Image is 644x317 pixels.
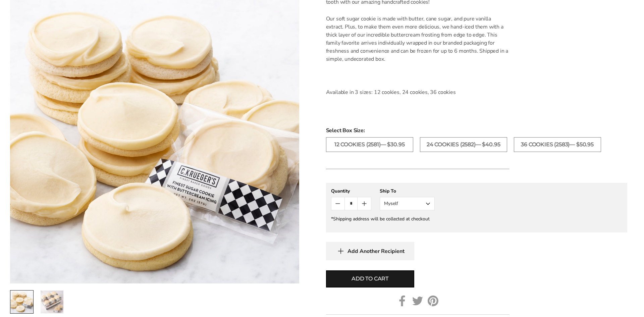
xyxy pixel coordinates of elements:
[352,275,388,283] span: Add to cart
[10,290,34,314] a: 1 / 2
[380,197,435,210] button: Myself
[412,296,423,306] a: Twitter
[514,137,601,152] label: 36 COOKIES (2583)— $50.95
[5,292,69,312] iframe: Sign Up via Text for Offers
[331,188,371,194] div: Quantity
[326,137,413,152] label: 12 COOKIES (2581)— $30.95
[326,88,509,96] p: Available in 3 sizes: 12 cookies, 24 cookies, 36 cookies
[344,197,358,210] input: Quantity
[326,270,414,287] button: Add to cart
[397,296,408,306] a: Facebook
[40,290,64,314] a: 2 / 2
[10,290,33,313] img: Just The Cookies - All Buttercream Iced Sugar Cookies
[326,242,414,260] button: Add Another Recipient
[41,290,63,313] img: Just The Cookies - All Buttercream Iced Sugar Cookies
[331,197,344,210] button: Count minus
[358,197,371,210] button: Count plus
[326,15,509,63] p: Our soft sugar cookie is made with butter, cane sugar, and pure vanilla extract. Plus, to make th...
[347,248,405,255] span: Add Another Recipient
[380,188,435,194] div: Ship To
[326,126,627,135] span: Select Box Size:
[331,216,622,222] div: *Shipping address will be collected at checkout
[420,137,507,152] label: 24 COOKIES (2582)— $40.95
[326,183,627,232] gfm-form: New recipient
[428,296,438,306] a: Pinterest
